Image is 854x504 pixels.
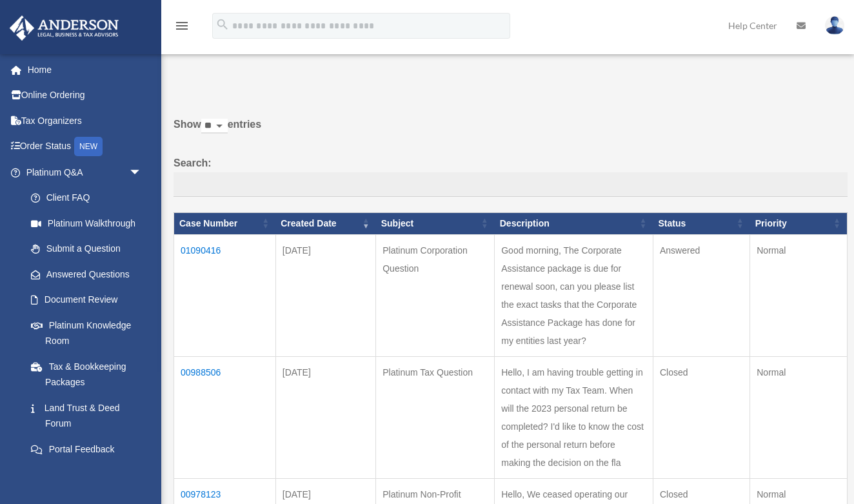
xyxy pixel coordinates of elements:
input: Search: [174,172,848,197]
a: Answered Questions [18,261,148,287]
a: Platinum Q&Aarrow_drop_down [9,159,155,185]
i: menu [174,18,190,34]
span: arrow_drop_down [129,159,155,186]
img: User Pic [825,16,844,35]
a: Land Trust & Deed Forum [18,395,155,436]
td: [DATE] [275,356,375,478]
select: Showentries [201,119,228,134]
a: Submit a Question [18,236,155,262]
a: Order StatusNEW [9,134,161,160]
a: Online Ordering [9,83,161,108]
th: Case Number: activate to sort column ascending [174,212,276,234]
label: Search: [174,154,848,197]
td: Good morning, The Corporate Assistance package is due for renewal soon, can you please list the e... [495,234,653,356]
td: 01090416 [174,234,276,356]
a: Home [9,57,161,83]
a: Document Review [18,287,155,313]
th: Description: activate to sort column ascending [495,212,653,234]
a: Portal Feedback [18,436,155,462]
th: Subject: activate to sort column ascending [376,212,495,234]
div: NEW [74,137,103,156]
img: Anderson Advisors Platinum Portal [6,15,123,41]
td: Hello, I am having trouble getting in contact with my Tax Team. When will the 2023 personal retur... [495,356,653,478]
i: search [215,17,230,32]
a: Tax Organizers [9,108,161,134]
a: Platinum Knowledge Room [18,312,155,354]
a: Client FAQ [18,185,155,211]
td: Normal [750,356,848,478]
th: Priority: activate to sort column ascending [750,212,848,234]
a: menu [174,23,190,34]
td: Closed [653,356,750,478]
td: [DATE] [275,234,375,356]
th: Created Date: activate to sort column ascending [275,212,375,234]
td: Normal [750,234,848,356]
td: Platinum Corporation Question [376,234,495,356]
td: 00988506 [174,356,276,478]
a: Tax & Bookkeeping Packages [18,354,155,395]
td: Answered [653,234,750,356]
th: Status: activate to sort column ascending [653,212,750,234]
td: Platinum Tax Question [376,356,495,478]
label: Show entries [174,116,848,146]
a: Platinum Walkthrough [18,210,155,236]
